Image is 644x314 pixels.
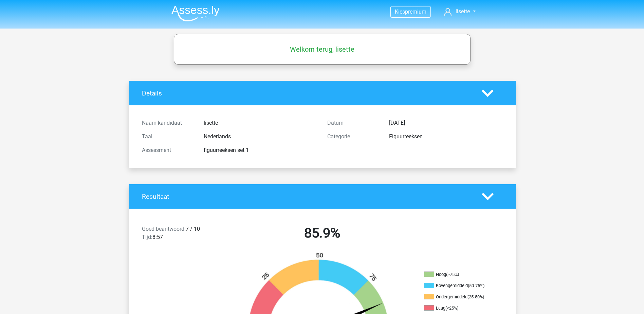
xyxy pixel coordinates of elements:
[467,294,484,299] div: (25-50%)
[137,133,199,141] div: Taal
[142,89,472,97] h4: Details
[177,45,467,53] h5: Welkom terug, lisette
[142,193,472,200] h4: Resultaat
[395,8,405,15] span: Kies
[137,146,199,154] div: Assessment
[171,5,220,21] img: Assessly
[235,225,410,241] h2: 85.9%
[456,8,470,15] span: lisette
[384,119,508,127] div: [DATE]
[384,133,508,141] div: Figuurreeksen
[424,272,492,278] li: Hoog
[137,119,199,127] div: Naam kandidaat
[424,294,492,300] li: Ondergemiddeld
[446,272,459,277] div: (>75%)
[445,306,458,311] div: (<25%)
[142,234,152,240] span: Tijd:
[322,133,384,141] div: Categorie
[468,283,484,288] div: (50-75%)
[137,225,229,244] div: 7 / 10 8:57
[424,305,492,311] li: Laag
[391,7,430,16] a: Kiespremium
[441,7,478,16] a: lisette
[142,226,186,232] span: Goed beantwoord:
[322,119,384,127] div: Datum
[199,133,322,141] div: Nederlands
[424,283,492,289] li: Bovengemiddeld
[199,146,322,154] div: figuurreeksen set 1
[199,119,322,127] div: lisette
[405,8,426,15] span: premium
